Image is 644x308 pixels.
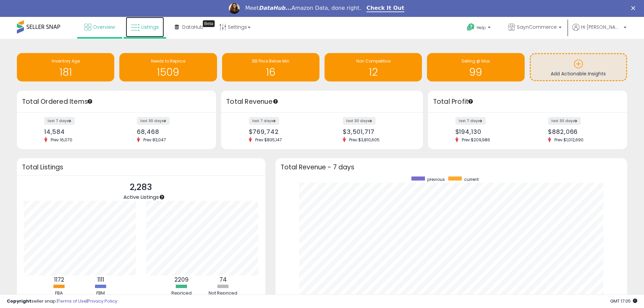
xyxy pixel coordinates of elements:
[44,128,112,135] div: 14,584
[7,298,117,305] div: seller snap | |
[346,137,383,143] span: Prev: $3,810,605
[343,128,411,135] div: $3,501,717
[343,117,376,125] label: last 30 days
[161,290,202,297] div: Repriced
[572,24,626,39] a: Hi [PERSON_NAME]
[7,298,31,304] strong: Copyright
[427,176,445,182] span: previous
[140,137,169,143] span: Prev: 83,047
[467,23,475,31] i: Get Help
[123,181,159,194] p: 2,283
[461,18,497,39] a: Help
[461,58,490,64] span: Selling @ Max
[477,25,486,30] span: Help
[225,67,316,78] h1: 16
[80,290,121,297] div: FBM
[39,290,79,297] div: FBA
[17,53,114,81] a: Inventory Age 181
[328,67,419,78] h1: 12
[22,97,211,106] h3: Total Ordered Items
[203,290,243,297] div: Not Repriced
[123,193,159,200] span: Active Listings
[252,58,289,64] span: BB Price Below Min
[548,128,615,135] div: $882,066
[44,117,75,125] label: last 7 days
[551,70,606,77] span: Add Actionable Insights
[222,53,319,81] a: BB Price Below Min 16
[182,24,204,30] span: DataHub
[272,98,279,104] div: Tooltip anchor
[281,165,622,170] h3: Total Revenue - 7 days
[259,5,291,11] i: DataHub...
[119,53,217,81] a: Needs to Reprice 1509
[126,17,164,37] a: Listings
[631,6,638,10] div: Close
[87,98,93,104] div: Tooltip anchor
[123,67,213,78] h1: 1509
[88,298,117,304] a: Privacy Policy
[531,54,626,80] a: Add Actionable Insights
[22,165,260,170] h3: Total Listings
[427,53,524,81] a: Selling @ Max 99
[52,58,80,64] span: Inventory Age
[468,98,474,104] div: Tooltip anchor
[54,276,64,284] b: 1172
[610,298,637,304] span: 2025-09-15 17:05 GMT
[141,24,159,30] span: Listings
[503,17,567,39] a: SaynCommerce
[249,128,317,135] div: $769,742
[430,67,521,78] h1: 99
[548,117,581,125] label: last 30 days
[252,137,285,143] span: Prev: $835,147
[551,137,587,143] span: Prev: $1,012,690
[366,5,404,12] a: Check It Out
[159,194,165,200] div: Tooltip anchor
[47,137,76,143] span: Prev: 16,070
[517,24,557,30] span: SaynCommerce
[219,276,227,284] b: 74
[151,58,185,64] span: Needs to Reprice
[229,3,240,14] img: Profile image for Georgie
[214,17,256,37] a: Settings
[137,128,204,135] div: 68,468
[325,53,422,81] a: Non Competitive 12
[79,17,120,37] a: Overview
[174,276,189,284] b: 2209
[464,176,479,182] span: current
[249,117,279,125] label: last 7 days
[458,137,494,143] span: Prev: $209,986
[203,20,215,27] div: Tooltip anchor
[58,298,87,304] a: Terms of Use
[581,24,622,30] span: Hi [PERSON_NAME]
[137,117,170,125] label: last 30 days
[455,117,486,125] label: last 7 days
[97,276,104,284] b: 1111
[245,5,361,11] div: Meet Amazon Data, done right.
[226,97,418,106] h3: Total Revenue
[170,17,209,37] a: DataHub
[455,128,523,135] div: $194,130
[20,67,111,78] h1: 181
[93,24,115,30] span: Overview
[433,97,622,106] h3: Total Profit
[356,58,390,64] span: Non Competitive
